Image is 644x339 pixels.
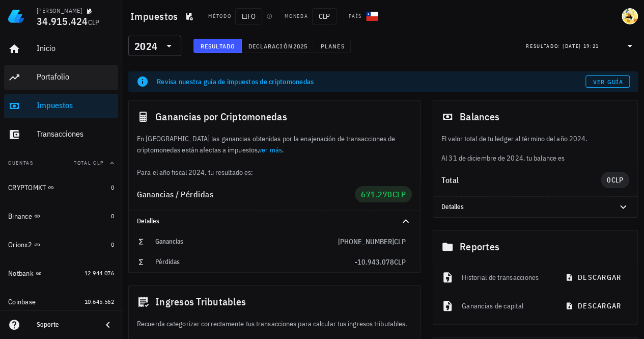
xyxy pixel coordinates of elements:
[4,175,118,200] a: CRYPTOMKT 0
[433,100,637,133] div: Balances
[4,290,118,314] a: Coinbase 10.645.562
[8,212,32,221] div: Binance
[441,203,605,211] div: Detalles
[129,285,420,318] div: Ingresos Tributables
[137,189,213,199] span: Ganancias / Pérdidas
[314,39,351,53] button: Planes
[88,18,100,27] span: CLP
[4,261,118,285] a: Notbank 12.944.076
[526,39,563,53] div: Resultado:
[137,217,387,225] div: Detalles
[320,42,345,50] span: Planes
[4,204,118,228] a: Binance 0
[338,237,394,246] span: [PHONE_NUMBER]
[4,94,118,118] a: Impuestos
[8,269,34,278] div: Notbank
[193,39,242,53] button: Resultado
[37,14,88,28] span: 34.915.424
[4,37,118,61] a: Inicio
[157,76,585,87] div: Revisa nuestra guía de impuestos de criptomonedas
[4,232,118,257] a: Orionx2 0
[37,321,94,329] div: Soporte
[4,65,118,90] a: Portafolio
[37,72,114,82] div: Portafolio
[128,36,181,56] div: 2024
[111,212,114,220] span: 0
[130,8,182,24] h1: Impuestos
[111,184,114,191] span: 0
[293,42,307,50] span: 2025
[563,41,599,51] div: [DATE] 19:21
[37,129,114,139] div: Transacciones
[355,257,394,267] span: -10.943.078
[4,122,118,147] a: Transacciones
[585,75,630,88] a: Ver guía
[111,241,114,248] span: 0
[235,8,262,24] span: LIFO
[208,12,231,20] div: Método
[200,42,235,50] span: Resultado
[8,184,46,192] div: CRYPTOMKT
[155,258,355,266] div: Pérdidas
[462,295,551,317] div: Ganancias de capital
[361,189,393,199] span: 671.270
[433,133,637,164] div: Al 31 de diciembre de 2024, tu balance es
[248,42,293,50] span: Declaración
[462,266,551,289] div: Historial de transacciones
[8,241,32,249] div: Orionx2
[520,36,642,56] div: Resultado:[DATE] 19:21
[567,273,621,282] span: descargar
[155,238,338,246] div: Ganancias
[129,211,420,231] div: Detalles
[129,100,420,133] div: Ganancias por Criptomonedas
[394,237,406,246] span: CLP
[8,8,24,24] img: LedgiFi
[85,298,114,305] span: 10.645.562
[285,12,308,20] div: Moneda
[611,175,623,185] span: CLP
[134,41,157,51] div: 2024
[593,78,623,86] span: Ver guía
[622,8,638,24] div: avatar
[559,297,629,315] button: descargar
[129,133,420,178] div: En [GEOGRAPHIC_DATA] las ganancias obtenidas por la enajenación de transacciones de criptomonedas...
[37,100,114,110] div: Impuestos
[37,43,114,53] div: Inicio
[607,175,611,185] span: 0
[349,12,362,20] div: País
[559,268,629,286] button: descargar
[433,197,637,217] div: Detalles
[85,269,114,277] span: 12.944.076
[433,230,637,263] div: Reportes
[567,301,621,310] span: descargar
[441,176,601,184] div: Total
[74,160,104,166] span: Total CLP
[394,257,406,267] span: CLP
[4,151,118,175] button: CuentasTotal CLP
[37,7,82,15] div: [PERSON_NAME]
[8,298,36,306] div: Coinbase
[366,10,378,22] div: CL-icon
[441,133,629,144] p: El valor total de tu ledger al término del año 2024.
[392,189,406,199] span: CLP
[129,318,420,329] div: Recuerda categorizar correctamente tus transacciones para calcular tus ingresos tributables.
[259,145,282,154] a: ver más
[242,39,314,53] button: Declaración 2025
[312,8,337,24] span: CLP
